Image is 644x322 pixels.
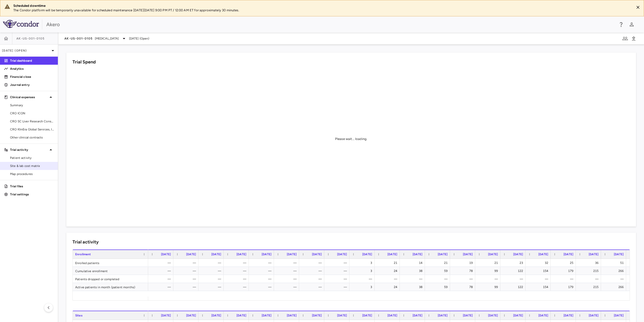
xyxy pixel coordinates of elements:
div: 14 [404,259,422,267]
span: [DATE] [362,253,372,256]
div: Please wait... loading. [335,137,367,141]
div: — [178,259,196,267]
div: — [329,259,347,267]
div: — [278,259,297,267]
div: Active patients in month (patient months) [73,283,148,291]
div: 32 [530,259,548,267]
span: [DATE] [211,314,221,317]
div: — [203,267,221,275]
div: 59 [429,267,448,275]
div: — [153,283,171,291]
div: — [278,267,297,275]
span: [DATE] [463,314,473,317]
div: Akero [46,21,615,28]
div: — [228,275,246,283]
div: — [429,275,448,283]
div: 21 [429,259,448,267]
div: 23 [505,259,523,267]
div: 154 [530,267,548,275]
div: 38 [404,267,422,275]
span: AK-US-001-0105 [64,37,93,41]
div: 3 [354,283,372,291]
div: 179 [555,267,573,275]
div: Scheduled downtime [13,4,630,8]
div: — [379,275,397,283]
span: Sites [75,314,83,317]
div: 25 [555,259,573,267]
div: — [203,283,221,291]
div: 215 [580,283,598,291]
span: [DATE] [287,314,297,317]
span: Site & lab cost matrix [10,164,54,168]
span: [DATE] [387,314,397,317]
span: [DATE] [463,253,473,256]
div: Enrolled patients [73,259,148,267]
div: — [304,267,322,275]
div: — [253,267,271,275]
span: Summary [10,103,54,108]
div: — [228,259,246,267]
div: 51 [606,259,624,267]
div: 215 [580,267,598,275]
p: Trial activity [10,148,48,152]
div: Cumulative enrollment [73,267,148,275]
div: — [304,259,322,267]
div: — [530,275,548,283]
span: [DATE] [312,314,322,317]
span: [DATE] [287,253,297,256]
span: [DATE] [211,253,221,256]
div: 21 [480,259,498,267]
span: [DATE] [614,314,624,317]
span: Enrollment [75,253,91,256]
div: — [480,275,498,283]
div: 24 [379,267,397,275]
div: — [178,275,196,283]
div: 78 [455,283,473,291]
div: 122 [505,283,523,291]
div: 3 [354,267,372,275]
div: 122 [505,267,523,275]
div: 78 [455,267,473,275]
span: [DATE] [438,314,448,317]
img: logo-full-SnFGN8VE.png [3,20,39,28]
span: [DATE] [589,314,598,317]
div: 266 [606,283,624,291]
span: [DATE] [538,253,548,256]
div: — [178,267,196,275]
p: [DATE] (Open) [2,48,50,53]
div: — [555,275,573,283]
div: — [304,283,322,291]
h6: Trial activity [72,239,99,245]
span: [DATE] [236,314,246,317]
div: 59 [429,283,448,291]
div: — [253,283,271,291]
div: — [304,275,322,283]
div: — [153,267,171,275]
div: — [278,283,297,291]
span: [DATE] [262,314,271,317]
span: CRO SC Liver Research Consortium LLC [10,119,54,124]
span: [DATE] [538,314,548,317]
div: Patients dropped or completed [73,275,148,283]
div: — [178,283,196,291]
div: 24 [379,283,397,291]
p: Analytics [10,66,54,71]
span: [DATE] [161,314,171,317]
div: 36 [580,259,598,267]
span: [DATE] [563,253,573,256]
span: AK-US-001-0105 [16,37,45,41]
div: — [329,267,347,275]
span: [DATE] [337,314,347,317]
div: — [253,275,271,283]
span: CRO ICON [10,111,54,116]
div: — [329,283,347,291]
div: 99 [480,267,498,275]
div: — [354,275,372,283]
span: [DATE] [312,253,322,256]
div: 99 [480,283,498,291]
p: Trial dashboard [10,58,54,63]
div: — [278,275,297,283]
div: 179 [555,283,573,291]
div: — [228,267,246,275]
span: [DATE] [161,253,171,256]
